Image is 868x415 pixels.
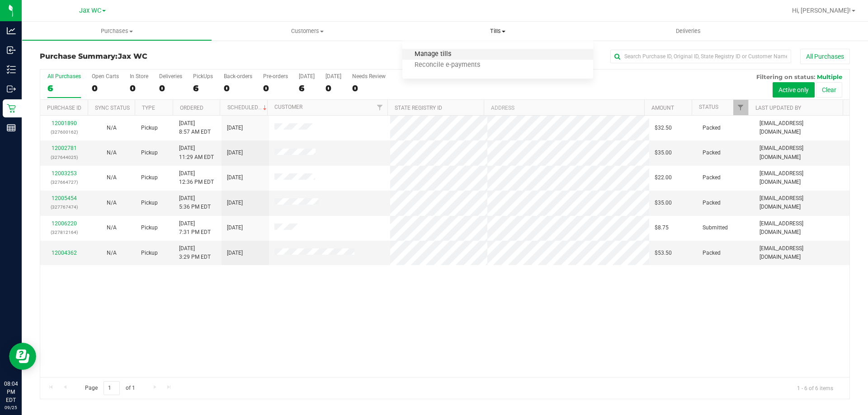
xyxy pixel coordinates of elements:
span: Pickup [141,199,158,207]
span: Manage tills [402,51,463,58]
div: [DATE] [325,73,341,79]
span: Not Applicable [107,224,117,231]
a: Scheduled [227,104,269,111]
inline-svg: Reports [7,123,16,132]
span: Page of 1 [77,381,142,395]
span: $53.50 [655,249,672,257]
span: Hi, [PERSON_NAME]! [792,7,851,14]
span: $35.00 [655,199,672,207]
span: Packed [703,173,721,182]
button: N/A [107,173,117,182]
span: Jax WC [118,52,147,61]
span: Not Applicable [107,125,117,131]
a: Purchase ID [47,105,81,111]
p: (327600162) [46,128,82,136]
span: $32.50 [655,124,672,132]
a: 12002781 [52,145,77,151]
div: Deliveries [159,73,182,79]
span: Multiple [817,73,842,80]
span: [DATE] [227,224,243,232]
inline-svg: Inbound [7,46,16,55]
span: Reconcile e-payments [402,61,492,69]
div: 6 [47,83,81,93]
a: Amount [651,105,674,111]
a: Ordered [180,105,203,111]
div: PickUps [193,73,213,79]
div: 0 [159,83,182,93]
iframe: Resource center [9,343,36,370]
inline-svg: Inventory [7,65,16,74]
span: $22.00 [655,173,672,182]
span: Packed [703,124,721,132]
span: Packed [703,249,721,257]
div: 6 [299,83,315,93]
span: [EMAIL_ADDRESS][DOMAIN_NAME] [759,194,844,211]
span: Not Applicable [107,250,117,256]
p: (327767474) [46,203,82,211]
span: $8.75 [655,224,669,232]
a: Customer [274,104,302,110]
a: 12003253 [52,170,77,177]
a: Tills Manage tills Reconcile e-payments [402,22,593,41]
a: State Registry ID [395,105,442,111]
button: Active only [773,82,815,98]
div: 0 [224,83,252,93]
div: 0 [92,83,119,93]
div: In Store [130,73,148,79]
span: [DATE] [227,149,243,157]
a: Filter [373,100,387,115]
a: 12005454 [52,195,77,201]
th: Address [484,100,644,116]
p: (327664727) [46,178,82,187]
div: 0 [130,83,148,93]
span: Pickup [141,224,158,232]
span: [DATE] [227,173,243,182]
p: (327644025) [46,153,82,162]
p: (327812164) [46,228,82,237]
a: Sync Status [95,105,130,111]
span: [EMAIL_ADDRESS][DOMAIN_NAME] [759,244,844,261]
button: Clear [816,82,842,98]
span: $35.00 [655,149,672,157]
div: 6 [193,83,213,93]
a: Deliveries [593,22,783,41]
span: [DATE] 7:31 PM EDT [179,219,211,237]
span: Not Applicable [107,149,117,156]
span: [DATE] 5:36 PM EDT [179,194,211,211]
span: Customers [212,27,402,35]
span: Pickup [141,173,158,182]
div: All Purchases [47,73,81,79]
span: [EMAIL_ADDRESS][DOMAIN_NAME] [759,169,844,187]
a: Customers [212,22,402,41]
span: Not Applicable [107,174,117,181]
a: Last Updated By [755,105,801,111]
div: Needs Review [352,73,386,79]
span: Pickup [141,124,158,132]
span: [EMAIL_ADDRESS][DOMAIN_NAME] [759,144,844,161]
span: [DATE] [227,124,243,132]
span: [DATE] 12:36 PM EDT [179,169,214,187]
span: [EMAIL_ADDRESS][DOMAIN_NAME] [759,219,844,237]
inline-svg: Retail [7,104,16,113]
a: Status [699,104,718,110]
span: Packed [703,149,721,157]
span: [DATE] 3:29 PM EDT [179,244,211,261]
span: [DATE] [227,249,243,257]
button: N/A [107,199,117,207]
input: Search Purchase ID, Original ID, State Registry ID or Customer Name... [610,50,791,63]
button: N/A [107,224,117,232]
span: Deliveries [664,27,713,35]
div: 0 [352,83,386,93]
a: Purchases [22,22,212,41]
span: [DATE] [227,199,243,207]
span: Jax WC [79,7,101,14]
span: Purchases [22,27,212,35]
a: 12001890 [52,120,77,126]
inline-svg: Outbound [7,84,16,93]
span: Submitted [703,224,728,232]
button: N/A [107,149,117,157]
div: Back-orders [224,73,252,79]
span: Pickup [141,249,158,257]
span: [EMAIL_ADDRESS][DOMAIN_NAME] [759,119,844,136]
div: Pre-orders [263,73,288,79]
